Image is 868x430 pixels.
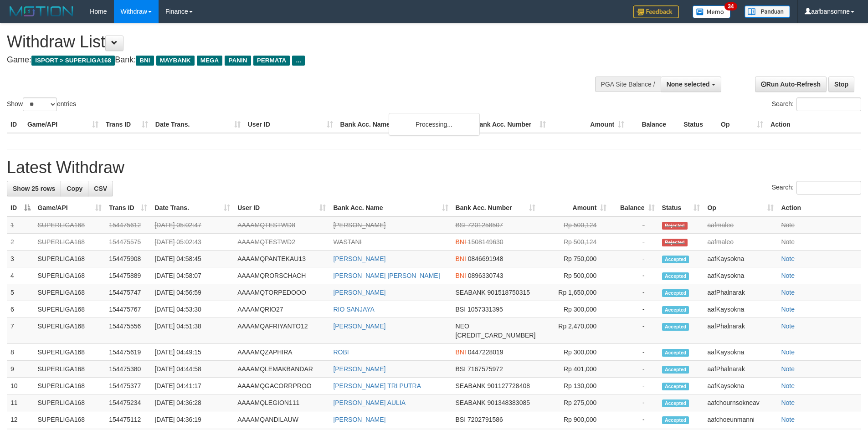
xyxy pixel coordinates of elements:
img: Feedback.jpg [633,5,679,18]
th: Bank Acc. Name: activate to sort column ascending [329,200,452,216]
td: AAAAMQLEMAKBANDAR [234,361,329,378]
td: aafmaleo [704,234,777,251]
img: panduan.png [745,5,790,18]
img: MOTION_logo.png [7,5,76,18]
span: BSI [456,416,466,423]
td: - [610,284,658,301]
td: Rp 401,000 [539,361,610,378]
th: Trans ID: activate to sort column ascending [105,200,151,216]
td: [DATE] 04:36:28 [151,394,234,411]
td: SUPERLIGA168 [34,344,106,361]
td: 3 [7,251,34,267]
th: Status: activate to sort column ascending [658,200,704,216]
span: MAYBANK [156,56,195,66]
span: Accepted [662,349,689,357]
td: aafchoeunmanni [704,411,777,428]
span: BNI [456,272,466,279]
span: Copy 0846691948 to clipboard [468,255,503,262]
span: Accepted [662,256,689,263]
a: WASTANI [333,238,361,246]
span: Accepted [662,272,689,280]
td: 9 [7,361,34,378]
button: None selected [661,77,721,92]
td: AAAAMQTESTWD2 [234,234,329,251]
span: None selected [667,81,710,88]
td: aafKaysokna [704,251,777,267]
td: SUPERLIGA168 [34,284,106,301]
th: Game/API [24,116,102,133]
td: 154475747 [105,284,151,301]
span: CSV [94,185,107,192]
td: - [610,216,658,234]
div: PGA Site Balance / [595,77,661,92]
th: User ID: activate to sort column ascending [234,200,329,216]
th: Status [680,116,717,133]
td: [DATE] 05:02:47 [151,216,234,234]
span: PANIN [225,56,251,66]
span: 34 [724,2,737,10]
th: Date Trans.: activate to sort column ascending [151,200,234,216]
td: SUPERLIGA168 [34,251,106,267]
div: Processing... [389,113,480,136]
span: BSI [456,221,466,229]
td: - [610,361,658,378]
a: [PERSON_NAME] [333,416,385,423]
th: User ID [244,116,337,133]
td: aafPhalnarak [704,361,777,378]
span: BSI [456,365,466,373]
td: SUPERLIGA168 [34,318,106,344]
span: Copy 5859459299268580 to clipboard [456,332,536,339]
th: Amount [550,116,628,133]
a: Note [781,365,795,373]
td: SUPERLIGA168 [34,267,106,284]
td: Rp 130,000 [539,378,610,394]
th: ID [7,116,24,133]
td: 154475612 [105,216,151,234]
td: 5 [7,284,34,301]
th: Op: activate to sort column ascending [704,200,777,216]
td: 4 [7,267,34,284]
a: Note [781,289,795,296]
th: ID: activate to sort column descending [7,200,34,216]
a: Note [781,306,795,313]
span: Accepted [662,399,689,407]
td: 154475556 [105,318,151,344]
td: 10 [7,378,34,394]
td: 154475889 [105,267,151,284]
th: Op [717,116,767,133]
td: - [610,394,658,411]
span: Rejected [662,222,688,230]
td: SUPERLIGA168 [34,411,106,428]
h4: Game: Bank: [7,56,570,65]
td: AAAAMQANDILAUW [234,411,329,428]
span: Accepted [662,306,689,314]
th: Game/API: activate to sort column ascending [34,200,106,216]
span: Copy 7167575972 to clipboard [467,365,503,373]
th: Trans ID [102,116,152,133]
span: SEABANK [456,399,486,406]
td: SUPERLIGA168 [34,394,106,411]
span: Copy 901127728408 to clipboard [488,382,530,389]
td: AAAAMQPANTEKAU13 [234,251,329,267]
td: [DATE] 04:36:19 [151,411,234,428]
td: - [610,267,658,284]
td: [DATE] 05:02:43 [151,234,234,251]
td: 11 [7,394,34,411]
a: Note [781,255,795,262]
td: [DATE] 04:44:58 [151,361,234,378]
td: Rp 1,650,000 [539,284,610,301]
td: [DATE] 04:51:38 [151,318,234,344]
span: Copy 1508149630 to clipboard [468,238,503,246]
td: AAAAMQTORPEDOOO [234,284,329,301]
input: Search: [796,181,861,195]
a: [PERSON_NAME] [PERSON_NAME] [333,272,440,279]
label: Search: [772,181,861,195]
th: Date Trans. [152,116,244,133]
td: - [610,234,658,251]
td: [DATE] 04:41:17 [151,378,234,394]
td: Rp 900,000 [539,411,610,428]
td: AAAAMQGACORRPROO [234,378,329,394]
span: Copy [67,185,82,192]
span: BNI [456,348,466,356]
span: BNI [456,255,466,262]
